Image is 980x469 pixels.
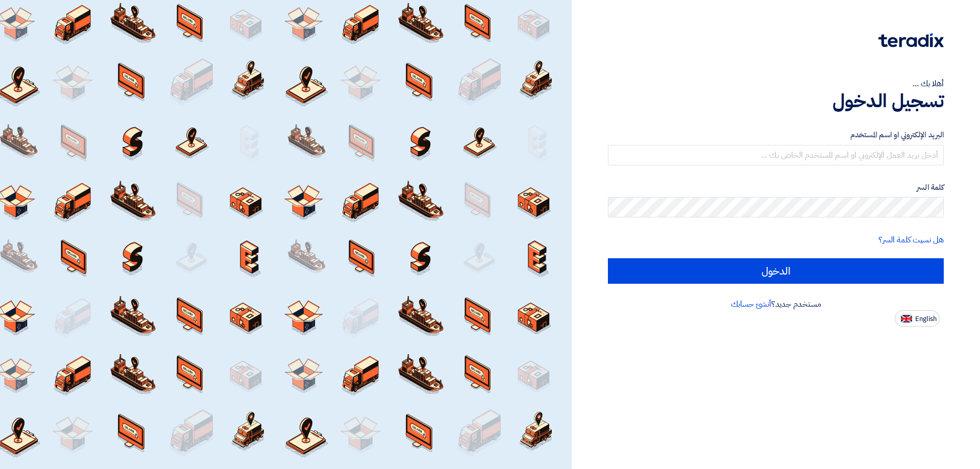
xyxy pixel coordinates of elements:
[608,78,944,90] div: أهلا بك ...
[608,90,944,112] h1: تسجيل الدخول
[878,234,944,246] a: هل نسيت كلمة السر؟
[878,33,944,47] img: Teradix logo
[608,182,944,193] label: كلمة السر
[608,145,944,165] input: أدخل بريد العمل الإلكتروني او اسم المستخدم الخاص بك ...
[915,315,937,323] span: English
[608,129,944,141] label: البريد الإلكتروني او اسم المستخدم
[608,298,944,310] div: مستخدم جديد؟
[901,315,912,323] img: en-US.png
[731,298,771,310] a: أنشئ حسابك
[895,310,940,327] button: English
[608,258,944,284] input: الدخول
